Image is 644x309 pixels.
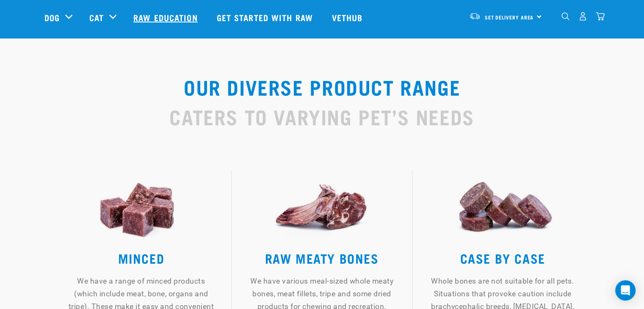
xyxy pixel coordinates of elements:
[208,0,323,34] a: Get started with Raw
[323,0,373,34] a: Vethub
[561,12,569,20] img: home-icon-1@2x.png
[485,16,534,19] span: Set Delivery Area
[249,170,395,245] img: Bone
[68,245,215,270] h3: MINCED
[44,105,600,127] h2: CATERS TO VARYING PET’S NEEDS
[429,245,576,270] h3: CASE BY CASE
[578,12,587,21] img: user.png
[615,280,636,301] div: Open Intercom Messenger
[469,12,481,20] img: van-moving.png
[429,170,576,245] img: Roll
[44,75,600,98] h2: OUR DIVERSE PRODUCT RANGE
[89,11,104,24] a: Cat
[125,0,208,34] a: Raw Education
[44,11,60,24] a: Dog
[68,170,215,245] img: Mince
[249,245,395,270] h3: RAW MEATY BONES
[596,12,605,21] img: home-icon@2x.png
